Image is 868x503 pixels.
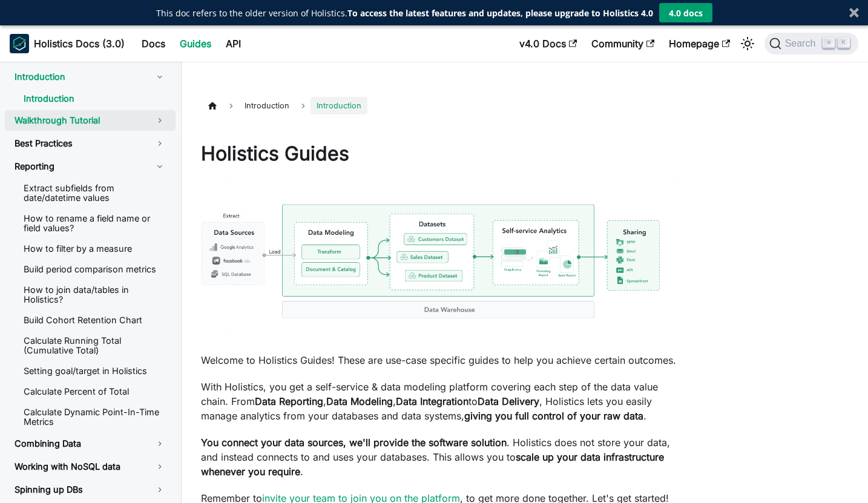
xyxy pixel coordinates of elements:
h1: Holistics Guides [201,142,677,166]
kbd: ⌘ [823,38,835,48]
strong: Data Integration [396,395,469,407]
a: Reporting [5,156,176,177]
b: Holistics Docs (3.0) [34,36,125,51]
a: Introduction [14,90,176,108]
p: This doc refers to the older version of Holistics. [156,7,653,19]
strong: To access the latest features and updates, please upgrade to Holistics 4.0 [347,7,653,19]
strong: Data Reporting [255,395,323,407]
a: Homepage [662,34,737,53]
span: Introduction [238,97,295,114]
strong: giving you full control of your raw data [464,410,643,422]
button: 4.0 docs [659,3,712,22]
a: Home page [201,97,224,114]
kbd: K [838,38,850,48]
a: Spinning up DBs [5,479,176,500]
a: Guides [173,34,219,53]
a: Calculate Running Total (Cumulative Total) [14,332,176,360]
a: Community [584,34,662,53]
a: HolisticsHolistics Docs (3.0) [10,34,125,53]
a: How to rename a field name or field values? [14,209,176,237]
strong: You connect your data sources, we'll provide the software solution [201,436,507,449]
a: Build Cohort Retention Chart [14,311,176,329]
button: Search [764,33,858,54]
span: Search [781,38,823,49]
a: Walkthrough Tutorial [5,110,176,131]
a: How to join data/tables in Holistics? [14,281,176,309]
div: This doc refers to the older version of Holistics.To access the latest features and updates, plea... [156,7,653,19]
span: Introduction [311,97,367,114]
a: Docs [134,34,173,53]
a: v4.0 Docs [512,34,584,53]
strong: scale up your data infrastructure whenever you require [201,451,664,478]
a: Extract subfields from date/datetime values [14,179,176,207]
a: Working with NoSQL data [5,456,176,477]
a: How to filter by a measure [14,240,176,258]
a: Setting goal/target in Holistics [14,362,176,380]
p: With Holistics, you get a self-service & data modeling platform covering each step of the data va... [201,380,677,423]
a: Combining Data [5,433,176,454]
a: Calculate Dynamic Point-In-Time Metrics [14,403,176,431]
a: Best Practices [5,133,176,154]
a: Calculate Percent of Total [14,383,176,401]
p: Welcome to Holistics Guides! These are use-case specific guides to help you achieve certain outco... [201,353,677,367]
a: Build period comparison metrics [14,260,176,278]
p: . Holistics does not store your data, and instead connects to and uses your databases. This allow... [201,435,677,479]
strong: Data Delivery [478,395,539,407]
a: Introduction [5,67,176,87]
a: API [219,34,248,53]
img: Holistics [10,34,29,53]
nav: Breadcrumbs [201,97,677,114]
img: Group_1722_exysih.png [201,181,677,337]
button: Switch between dark and light mode (currently light mode) [738,34,757,53]
strong: Data Modeling [326,395,393,407]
